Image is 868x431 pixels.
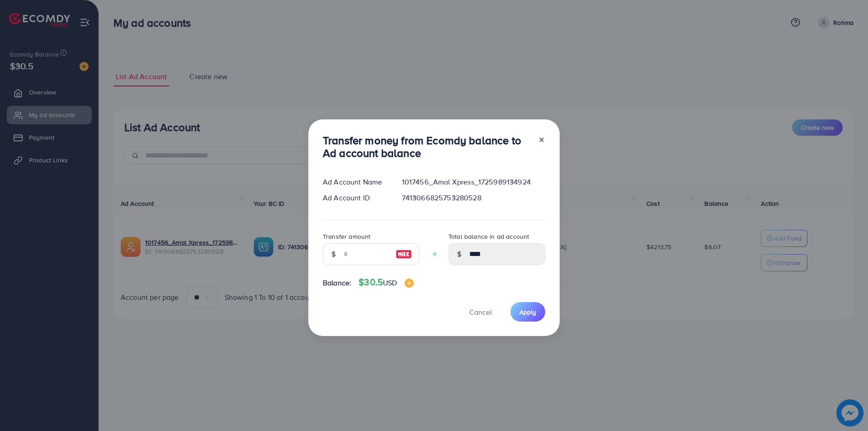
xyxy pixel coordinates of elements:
div: Ad Account ID [316,193,395,203]
h4: $30.5 [359,277,413,288]
div: 1017456_Amal Xpress_1725989134924 [395,177,552,187]
span: USD [383,278,397,288]
img: image [396,249,412,260]
button: Cancel [458,302,503,322]
h3: Transfer money from Ecomdy balance to Ad account balance [323,134,531,160]
img: image [405,279,414,288]
span: Cancel [469,307,492,317]
div: Ad Account Name [316,177,395,187]
div: 7413066825753280528 [395,193,552,203]
button: Apply [510,302,545,322]
span: Balance: [323,278,351,288]
label: Transfer amount [323,232,370,241]
span: Apply [519,308,536,317]
label: Total balance in ad account [448,232,529,241]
